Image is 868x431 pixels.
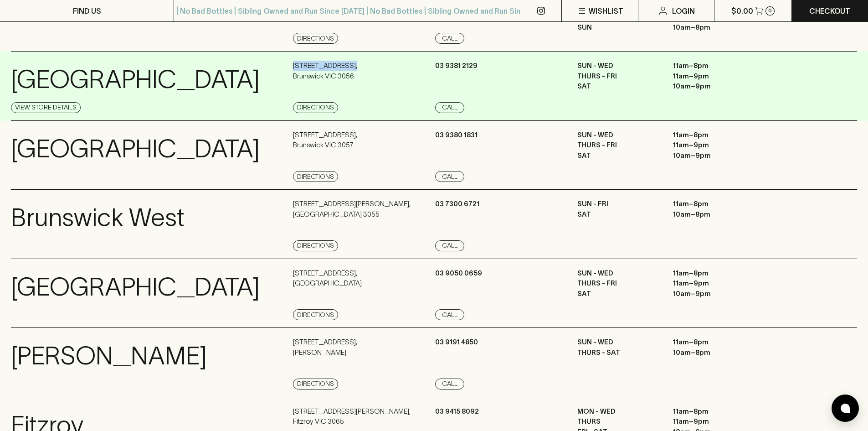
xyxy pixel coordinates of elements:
p: Checkout [809,5,850,16]
p: 10am – 9pm [673,151,755,161]
a: Call [435,102,464,113]
p: THURS - FRI [577,278,659,289]
p: $0.00 [731,5,753,16]
p: 11am – 8pm [673,61,755,71]
p: 11am – 9pm [673,416,755,427]
p: [STREET_ADDRESS] , Brunswick VIC 3057 [293,130,357,151]
p: Login [672,5,695,16]
p: 11am – 8pm [673,199,755,209]
a: Call [435,171,464,182]
p: 0 [768,8,772,13]
p: SUN - WED [577,130,659,140]
p: 03 7300 6721 [435,199,479,209]
p: THURS - FRI [577,71,659,82]
p: [GEOGRAPHIC_DATA] [11,61,260,99]
p: SAT [577,289,659,299]
p: 11am – 9pm [673,71,755,82]
p: SAT [577,151,659,161]
p: [GEOGRAPHIC_DATA] [11,130,260,168]
p: FIND US [73,5,101,16]
img: bubble-icon [841,404,850,413]
p: [STREET_ADDRESS][PERSON_NAME] , Fitzroy VIC 3065 [293,406,411,427]
p: Brunswick West [11,199,185,237]
p: 11am – 8pm [673,406,755,417]
p: 11am – 8pm [673,268,755,279]
a: Directions [293,171,338,182]
p: 11am – 9pm [673,278,755,289]
a: Call [435,379,464,389]
a: Directions [293,240,338,251]
a: Directions [293,309,338,320]
p: SUN - WED [577,61,659,71]
a: View Store Details [11,102,81,113]
p: 03 9380 1831 [435,130,478,140]
p: 11am – 8pm [673,337,755,348]
a: Call [435,309,464,320]
p: THURS - FRI [577,140,659,151]
p: [STREET_ADDRESS] , [PERSON_NAME] [293,337,357,358]
p: [GEOGRAPHIC_DATA] [11,268,260,306]
p: 11am – 8pm [673,130,755,140]
p: SUN - FRI [577,199,659,209]
p: 03 9191 4850 [435,337,478,348]
a: Directions [293,102,338,113]
p: Wishlist [589,5,623,16]
p: [STREET_ADDRESS][PERSON_NAME] , [GEOGRAPHIC_DATA] 3055 [293,199,411,219]
p: SAT [577,209,659,220]
p: 10am – 8pm [673,22,755,33]
p: THURS - SAT [577,348,659,358]
a: Call [435,33,464,44]
p: 10am – 8pm [673,209,755,220]
p: 10am – 8pm [673,348,755,358]
p: 10am – 9pm [673,289,755,299]
p: SAT [577,81,659,92]
p: [PERSON_NAME] [11,337,207,375]
p: SUN - WED [577,268,659,279]
p: SUN - WED [577,337,659,348]
p: [STREET_ADDRESS] , Brunswick VIC 3056 [293,61,357,81]
p: 10am – 9pm [673,81,755,92]
p: SUN [577,22,659,33]
p: 03 9050 0659 [435,268,482,279]
p: [STREET_ADDRESS] , [GEOGRAPHIC_DATA] [293,268,362,289]
a: Directions [293,379,338,389]
a: Call [435,240,464,251]
a: Directions [293,33,338,44]
p: 03 9415 8092 [435,406,479,417]
p: THURS [577,416,659,427]
p: MON - WED [577,406,659,417]
p: 03 9381 2129 [435,61,478,71]
p: 11am – 9pm [673,140,755,151]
